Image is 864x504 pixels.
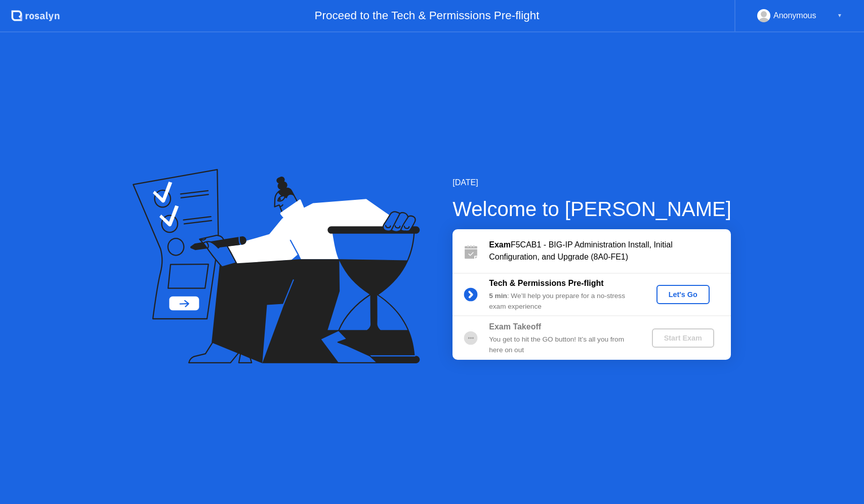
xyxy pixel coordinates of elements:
div: Start Exam [656,334,710,342]
button: Let's Go [656,285,710,304]
div: : We’ll help you prepare for a no-stress exam experience [489,291,635,312]
div: Welcome to [PERSON_NAME] [452,194,731,224]
b: Exam Takeoff [489,322,541,331]
div: Anonymous [773,9,816,22]
div: F5CAB1 - BIG-IP Administration Install, Initial Configuration, and Upgrade (8A0-FE1) [489,239,731,263]
div: You get to hit the GO button! It’s all you from here on out [489,334,635,355]
div: [DATE] [452,177,731,189]
div: ▼ [837,9,842,22]
b: 5 min [489,292,507,300]
button: Start Exam [652,328,714,348]
div: Let's Go [661,290,706,299]
b: Tech & Permissions Pre-flight [489,279,603,287]
b: Exam [489,240,511,249]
